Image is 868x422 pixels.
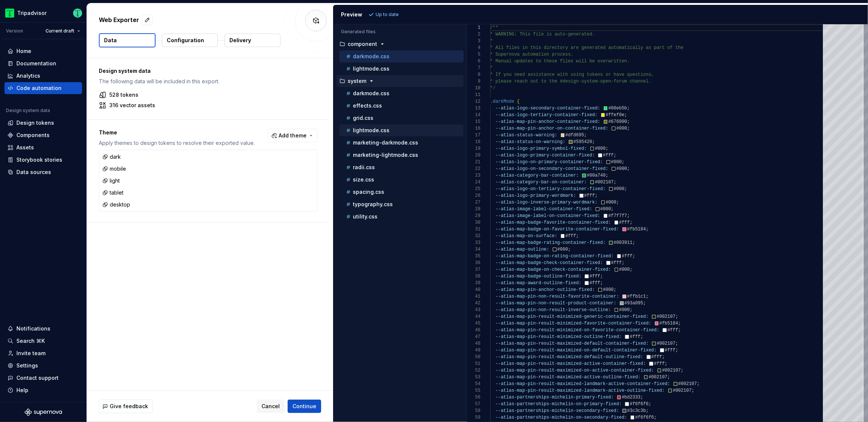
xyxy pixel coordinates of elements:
[467,212,480,219] div: 29
[603,153,614,158] span: #fff
[608,106,627,111] span: #00eb5b
[496,227,619,232] span: --atlas-map-badge-on-favorite-container-fixed:
[467,179,480,186] div: 24
[4,347,82,359] a: Invite team
[4,166,82,178] a: Data sources
[467,280,480,286] div: 39
[4,58,82,69] a: Documentation
[16,350,46,357] div: Invite team
[517,99,520,104] span: {
[630,334,641,339] span: #fff
[622,72,654,77] span: e questions,
[590,280,601,286] span: #fff
[496,314,630,319] span: --atlas-map-pin-result-minimized-generic-container
[16,168,51,176] div: Data sources
[4,360,82,372] a: Settings
[4,70,82,82] a: Analytics
[376,12,399,18] p: Up to date
[467,132,480,139] div: 17
[467,145,480,152] div: 19
[576,233,579,239] span: ;
[4,129,82,141] a: Components
[467,192,480,199] div: 26
[339,52,464,60] button: darkmode.css
[624,301,643,306] span: #93a095
[467,239,480,246] div: 33
[630,368,654,373] span: er-fixed:
[622,45,684,50] span: atically as part of the
[611,159,622,165] span: #000
[665,361,667,366] span: ;
[608,119,627,124] span: #676000
[496,119,601,124] span: --atlas-map-pin-anchor-container-fixed:
[467,206,480,212] div: 28
[99,67,317,75] p: Design system data
[641,334,643,339] span: ;
[617,166,627,171] span: #000
[467,118,480,125] div: 15
[4,82,82,94] a: Code automation
[467,333,480,340] div: 47
[630,267,633,272] span: ;
[490,59,622,64] span: * Manual updates to these files will be overwritt
[467,125,480,132] div: 16
[353,140,418,146] p: marketing-darkmode.css
[646,227,649,232] span: ;
[353,214,377,220] p: utility.css
[25,409,62,416] a: Supernova Logo
[336,40,464,48] button: component
[646,294,649,299] span: ;
[606,173,608,178] span: ;
[622,79,651,84] span: um channel.
[627,213,630,218] span: ;
[600,280,603,286] span: ;
[627,119,630,124] span: ;
[676,314,678,319] span: ;
[288,400,321,413] button: Continue
[339,200,464,208] button: typography.css
[467,165,480,172] div: 22
[467,307,480,313] div: 43
[630,354,643,360] span: ixed:
[467,253,480,260] div: 35
[467,260,480,266] div: 36
[104,37,117,44] p: Data
[229,37,251,44] p: Delivery
[496,146,587,151] span: --atlas-logo-primary-symbol-fixed:
[676,348,678,353] span: ;
[496,173,579,178] span: --atlas-category-bar-container:
[630,348,657,353] span: ner-fixed:
[353,152,418,158] p: marketing-lightmode.css
[630,341,649,346] span: -fixed:
[102,189,123,196] div: tablet
[467,58,480,65] div: 6
[633,254,635,259] span: ;
[16,156,62,164] div: Storybook stories
[5,9,14,18] img: 0ed0e8b8-9446-497d-bad0-376821b19aa5.png
[4,384,82,396] button: Help
[496,254,614,259] span: --atlas-map-badge-on-rating-container-fixed:
[4,323,82,335] button: Notifications
[654,361,665,366] span: #fff
[496,180,587,185] span: --atlas-category-bar-on-container:
[467,347,480,354] div: 49
[341,11,362,18] div: Preview
[614,287,617,292] span: ;
[678,321,681,326] span: ;
[467,71,480,78] div: 8
[651,354,662,360] span: #fff
[46,28,74,34] span: Current draft
[467,112,480,118] div: 14
[496,321,630,326] span: --atlas-map-pin-result-minimized-favorite-containe
[99,78,317,85] p: The following data will be included in this export.
[496,375,630,380] span: --atlas-map-pin-result-maximized-active-outline-fi
[496,301,617,306] span: --atlas-map-pin-non-result-product-container:
[467,172,480,179] div: 23
[102,165,126,173] div: mobile
[630,375,641,380] span: xed:
[665,348,676,353] span: #fff
[496,213,601,218] span: --atlas-image-label-on-container-fixed:
[4,45,82,57] a: Home
[496,133,558,138] span: --atlas-status-warning:
[467,105,480,112] div: 13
